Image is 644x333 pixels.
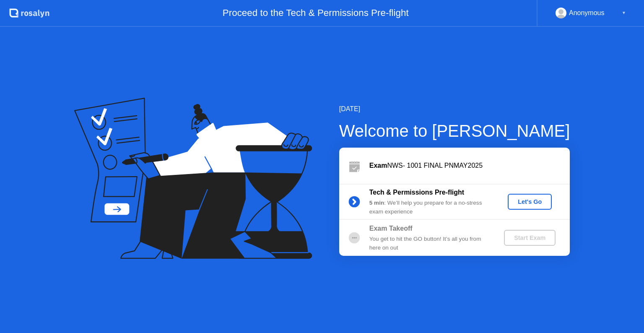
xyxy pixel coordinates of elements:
div: Start Exam [507,234,552,241]
button: Start Exam [504,230,556,246]
b: 5 min [369,200,384,206]
div: ▼ [622,8,626,18]
div: NWS- 1001 FINAL PNMAY2025 [369,161,570,171]
b: Tech & Permissions Pre-flight [369,189,464,196]
div: Anonymous [569,8,605,18]
div: [DATE] [339,104,570,114]
div: : We’ll help you prepare for a no-stress exam experience [369,199,490,216]
button: Let's Go [508,194,552,210]
b: Exam Takeoff [369,225,413,232]
b: Exam [369,162,387,169]
div: You get to hit the GO button! It’s all you from here on out [369,235,490,252]
div: Let's Go [511,198,548,205]
div: Welcome to [PERSON_NAME] [339,118,570,143]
